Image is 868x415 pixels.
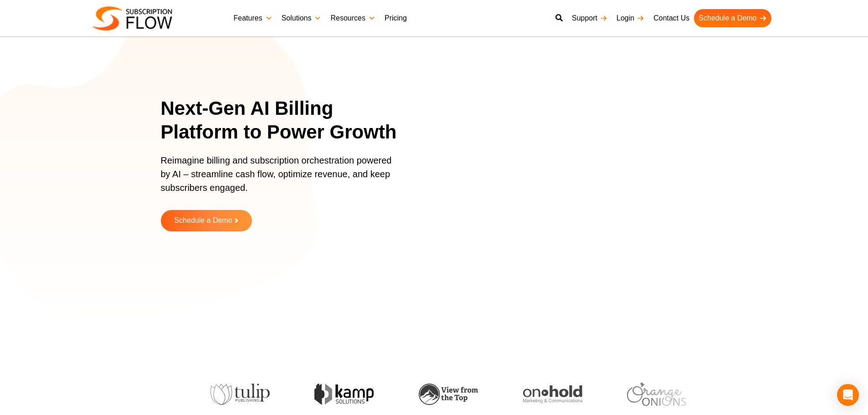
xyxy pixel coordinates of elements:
h1: Next-Gen AI Billing Platform to Power Growth [161,97,409,144]
a: Features [229,9,277,27]
a: Support [567,9,612,27]
a: Schedule a Demo [161,210,252,231]
a: Schedule a Demo [694,9,771,27]
img: Subscriptionflow [92,6,172,31]
span: Schedule a Demo [174,217,232,225]
img: kamp-solution [311,384,370,405]
img: tulip-publishing [207,384,266,405]
p: Reimagine billing and subscription orchestration powered by AI – streamline cash flow, optimize r... [161,154,398,204]
a: Contact Us [649,9,694,27]
img: orange-onions [624,383,683,406]
a: Resources [326,9,380,27]
a: Solutions [277,9,326,27]
img: view-from-the-top [415,384,474,405]
a: Pricing [380,9,411,27]
img: onhold-marketing [519,385,579,404]
a: Login [612,9,649,27]
div: Open Intercom Messenger [837,384,859,406]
